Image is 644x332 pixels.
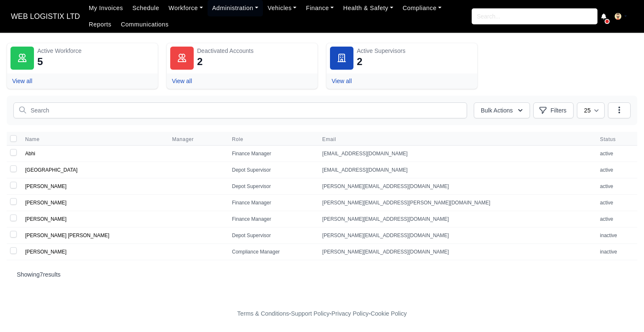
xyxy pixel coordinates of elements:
a: Cookie Policy [371,310,407,317]
button: Manager [172,136,200,143]
button: Bulk Actions [474,102,530,118]
a: [PERSON_NAME] [25,200,67,206]
td: Depot Supervisor [227,178,317,195]
a: View all [12,78,32,84]
span: Manager [172,136,194,143]
a: WEB LOGISTIX LTD [7,8,84,25]
div: Active Supervisors [357,47,474,55]
a: Terms & Conditions [237,310,289,317]
div: 2 [197,55,203,68]
td: Depot Supervisor [227,162,317,178]
td: Finance Manager [227,146,317,162]
td: active [595,195,637,211]
td: [EMAIL_ADDRESS][DOMAIN_NAME] [317,162,595,178]
span: Name [25,136,39,143]
td: [PERSON_NAME][EMAIL_ADDRESS][DOMAIN_NAME] [317,178,595,195]
a: [PERSON_NAME] [25,216,67,222]
button: Filters [533,102,574,118]
input: Search... [472,8,597,24]
a: View all [332,78,352,84]
td: [PERSON_NAME][EMAIL_ADDRESS][PERSON_NAME][DOMAIN_NAME] [317,195,595,211]
div: Active Workforce [37,47,154,55]
a: Communications [116,16,174,33]
td: [EMAIL_ADDRESS][DOMAIN_NAME] [317,146,595,162]
div: 5 [37,55,43,68]
a: View all [172,78,192,84]
td: active [595,211,637,227]
a: [PERSON_NAME] [PERSON_NAME] [25,233,109,238]
a: [GEOGRAPHIC_DATA] [25,167,78,173]
span: WEB LOGISTIX LTD [7,8,84,25]
a: Reports [84,16,116,33]
td: [PERSON_NAME][EMAIL_ADDRESS][DOMAIN_NAME] [317,244,595,260]
a: Support Policy [291,310,330,317]
td: Finance Manager [227,195,317,211]
input: Search [13,102,467,118]
a: Privacy Policy [332,310,369,317]
div: 2 [357,55,362,68]
span: Role [232,136,243,143]
div: - - - [83,309,561,319]
td: [PERSON_NAME][EMAIL_ADDRESS][DOMAIN_NAME] [317,211,595,227]
td: Finance Manager [227,211,317,227]
button: Name [25,136,46,143]
td: inactive [595,244,637,260]
td: active [595,146,637,162]
button: Role [232,136,250,143]
td: [PERSON_NAME][EMAIL_ADDRESS][DOMAIN_NAME] [317,227,595,244]
a: [PERSON_NAME] [25,183,67,189]
span: Email [322,136,590,143]
a: Abhi [25,151,35,157]
td: active [595,178,637,195]
span: Status [600,136,632,143]
td: active [595,162,637,178]
p: Showing results [17,270,627,279]
iframe: Chat Widget [602,292,644,332]
div: Deactivated Accounts [197,47,314,55]
td: Depot Supervisor [227,227,317,244]
td: inactive [595,227,637,244]
a: [PERSON_NAME] [25,249,67,255]
td: Compliance Manager [227,244,317,260]
span: 7 [40,271,43,278]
